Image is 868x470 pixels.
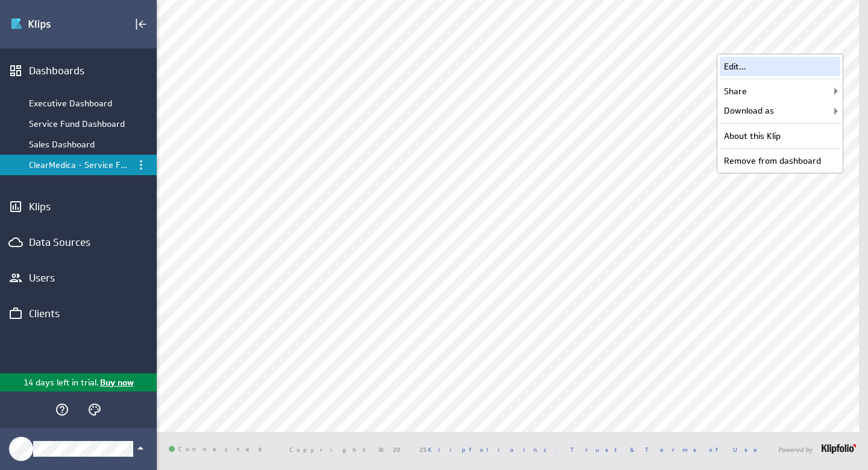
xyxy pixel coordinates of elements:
div: Clients [29,307,128,320]
div: Collapse [131,14,151,34]
div: Klips [29,200,128,213]
p: Buy now [99,376,134,389]
div: Menu [133,156,149,173]
div: Edit... [720,57,840,76]
div: Remove from dashboard [720,151,840,170]
a: Trust & Terms of Use [570,445,766,454]
div: Themes [84,399,105,420]
div: About this Klip [720,126,840,146]
img: logo-footer.png [822,444,856,454]
span: Copyright © 2025 [289,446,558,452]
div: Executive Dashboard [29,98,130,109]
div: Menu [134,158,148,172]
a: Klipfolio Inc. [428,445,558,454]
div: Users [29,271,128,285]
div: Download as [720,101,840,120]
div: ClearMedica - Service Fund Dashboard [29,159,130,170]
div: Sales Dashboard [29,139,130,150]
div: Share [720,82,840,101]
div: Dashboards [29,64,128,77]
div: Dashboard menu [134,158,148,172]
svg: Themes [87,402,102,417]
img: Klipfolio klips logo [10,14,95,34]
p: 14 days left in trial. [24,376,99,389]
div: Go to Dashboards [10,14,95,34]
div: Help [52,399,72,420]
span: Connected: ID: dpnc-26 Online: true [169,446,269,453]
div: Service Fund Dashboard [29,118,130,129]
span: Powered by [778,446,813,452]
div: Data Sources [29,236,128,249]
